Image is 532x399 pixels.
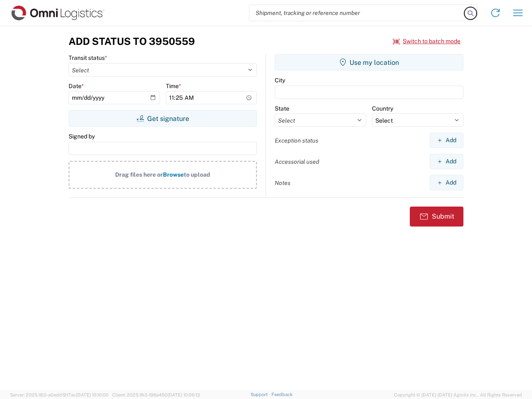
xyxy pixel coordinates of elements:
[275,158,319,165] label: Accessorial used
[430,175,463,190] button: Add
[271,392,293,397] a: Feedback
[184,171,210,178] span: to upload
[275,76,285,84] label: City
[69,54,107,62] label: Transit status
[167,392,200,397] span: [DATE] 10:06:13
[10,392,108,397] span: Server: 2025.18.0-a0edd1917ac
[76,392,108,397] span: [DATE] 10:10:00
[275,54,463,71] button: Use my location
[69,110,257,127] button: Get signature
[275,179,291,187] label: Notes
[394,391,522,399] span: Copyright © [DATE]-[DATE] Agistix Inc., All Rights Reserved
[275,137,318,144] label: Exception status
[69,133,95,140] label: Signed by
[430,154,463,169] button: Add
[166,82,181,90] label: Time
[69,82,84,90] label: Date
[112,392,200,397] span: Client: 2025.18.0-198a450
[115,171,163,178] span: Drag files here or
[372,105,393,112] label: Country
[69,35,195,47] h3: Add Status to 3950559
[251,392,271,397] a: Support
[249,5,465,21] input: Shipment, tracking or reference number
[410,207,463,227] button: Submit
[163,171,184,178] span: Browse
[393,34,461,48] button: Switch to batch mode
[275,105,289,112] label: State
[430,133,463,148] button: Add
